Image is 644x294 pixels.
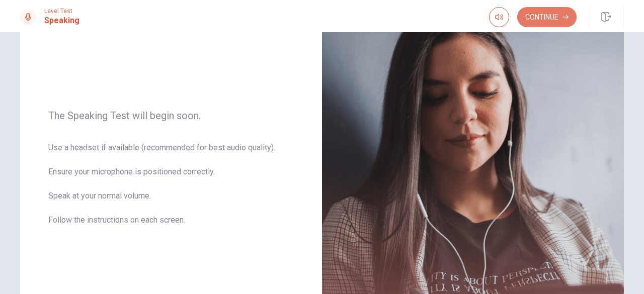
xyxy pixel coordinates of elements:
[48,142,294,238] span: Use a headset if available (recommended for best audio quality). Ensure your microphone is positi...
[44,15,79,27] h1: Speaking
[517,7,577,27] button: Continue
[44,8,79,15] span: Level Test
[48,110,294,122] span: The Speaking Test will begin soon.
